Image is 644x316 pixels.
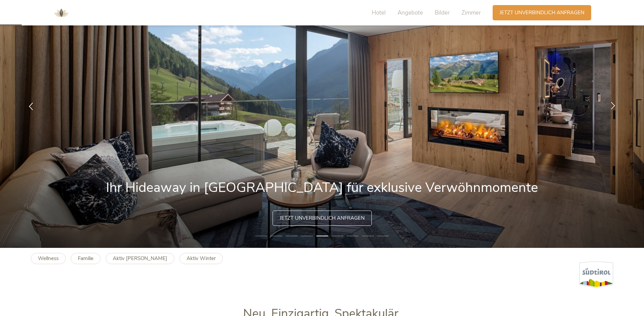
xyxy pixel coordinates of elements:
[51,3,71,23] img: AMONTI & LUNARIS Wellnessresort
[78,255,93,262] b: Familie
[372,9,386,17] span: Hotel
[179,253,223,264] a: Aktiv Winter
[113,255,167,262] b: Aktiv [PERSON_NAME]
[31,253,66,264] a: Wellness
[38,255,59,262] b: Wellness
[106,253,174,264] a: Aktiv [PERSON_NAME]
[435,9,450,17] span: Bilder
[499,9,584,16] span: Jetzt unverbindlich anfragen
[280,215,365,222] span: Jetzt unverbindlich anfragen
[187,255,216,262] b: Aktiv Winter
[461,9,481,17] span: Zimmer
[398,9,423,17] span: Angebote
[51,10,71,15] a: AMONTI & LUNARIS Wellnessresort
[71,253,101,264] a: Familie
[579,261,613,288] img: Südtirol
